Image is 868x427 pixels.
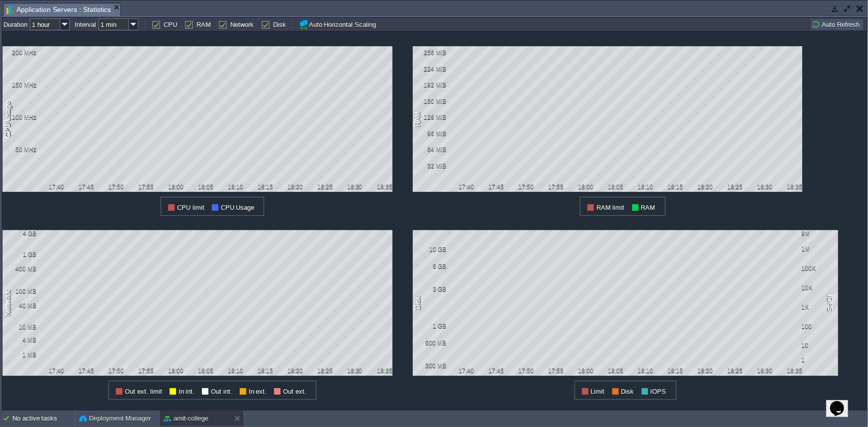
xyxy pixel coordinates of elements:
div: 9M [802,230,834,237]
span: Out ext. [283,388,306,395]
div: 18:00 [574,183,598,190]
div: 4 GB [4,230,36,237]
div: 224 MiB [414,66,447,73]
div: No active tasks [12,411,75,427]
div: 18:00 [574,367,598,374]
div: 18:25 [723,367,748,374]
div: 600 MB [414,340,447,346]
div: 18:15 [253,183,278,190]
button: Deployment Manager [79,414,151,424]
div: 18:20 [283,367,307,374]
div: 18:35 [368,183,392,190]
div: 18:05 [603,183,628,190]
div: 18:15 [663,367,688,374]
label: Duration [3,21,27,28]
div: 6 GB [414,263,447,270]
div: Disk [413,295,425,311]
div: 18:05 [603,367,628,374]
div: 17:55 [133,183,158,190]
div: 160 MiB [414,98,447,105]
span: Out ext. limit [125,388,162,395]
div: 1K [802,304,834,311]
div: 17:45 [484,367,509,374]
div: 18:35 [778,183,803,190]
div: 150 MHz [4,82,36,88]
span: RAM limit [596,204,625,211]
span: In ext. [249,388,267,395]
div: 17:45 [484,183,509,190]
div: 18:35 [782,367,807,374]
div: 18:25 [312,183,337,190]
span: Disk [621,388,634,395]
span: CPU Usage [221,204,255,211]
div: 100 MHz [4,114,36,121]
div: 18:25 [723,183,748,190]
div: Network [2,289,14,317]
div: 10K [802,284,834,291]
div: 18:05 [193,183,218,190]
label: CPU [164,21,177,28]
div: 18:20 [283,183,307,190]
div: 32 MiB [414,163,447,170]
div: 300 MB [414,362,447,369]
div: 18:35 [368,367,392,374]
div: 17:55 [133,367,158,374]
div: 64 MiB [414,146,447,153]
div: 100 [802,323,834,330]
div: 10 MB [4,324,36,331]
span: Out int. [211,388,232,395]
span: In int. [179,388,195,395]
div: 10 GB [414,246,447,253]
div: 192 MiB [414,82,447,88]
div: 18:05 [193,367,218,374]
div: 400 MB [4,265,36,272]
div: IOPS [824,294,836,312]
div: 40 MB [4,302,36,309]
div: 1M [802,246,834,253]
div: 17:45 [74,183,98,190]
span: RAM [641,204,656,211]
label: Interval [75,21,96,28]
div: RAM [413,110,425,128]
div: 18:10 [633,367,658,374]
span: Limit [591,388,605,395]
label: RAM [196,21,211,28]
div: 17:50 [103,367,128,374]
div: 18:10 [633,183,658,190]
div: 18:15 [253,367,278,374]
div: 18:10 [223,183,248,190]
div: 50 MHz [4,146,36,153]
div: 17:50 [514,183,539,190]
div: 18:20 [693,367,718,374]
div: 18:15 [663,183,688,190]
div: 3 GB [414,286,447,293]
label: Network [230,21,254,28]
div: 17:55 [544,367,569,374]
div: CPU Usage [2,100,14,139]
span: Application Servers : Statistics [6,3,111,16]
div: 128 MiB [414,114,447,121]
div: 17:40 [454,183,479,190]
div: 1 [802,356,834,363]
div: 18:30 [342,367,367,374]
div: 1 GB [4,251,36,258]
div: 18:25 [312,367,337,374]
div: 4 MB [4,337,36,343]
div: 18:30 [753,183,777,190]
div: 17:40 [44,183,69,190]
div: 18:10 [223,367,248,374]
div: 256 MiB [414,49,447,56]
div: 17:50 [514,367,539,374]
div: 1 GB [414,323,447,330]
div: 10 [802,342,834,349]
button: Auto Refresh [812,20,863,29]
span: IOPS [651,388,667,395]
div: 17:45 [74,367,98,374]
div: 18:20 [693,183,718,190]
div: 17:55 [544,183,569,190]
div: 17:40 [454,367,479,374]
div: 18:00 [163,367,188,374]
iframe: chat widget [826,387,858,417]
div: 100K [802,265,834,272]
span: CPU limit [177,204,204,211]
